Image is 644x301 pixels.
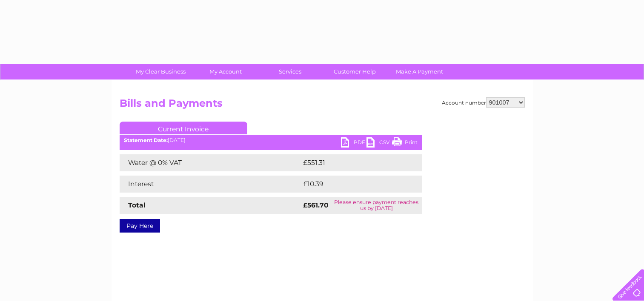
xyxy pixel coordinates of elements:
[124,137,168,143] b: Statement Date:
[366,137,392,150] a: CSV
[320,64,390,80] a: Customer Help
[301,154,405,171] td: £551.31
[120,176,301,193] td: Interest
[190,64,260,80] a: My Account
[384,64,455,80] a: Make A Payment
[128,201,146,209] strong: Total
[120,97,525,114] h2: Bills and Payments
[442,97,525,108] div: Account number
[120,137,422,143] div: [DATE]
[341,137,366,150] a: PDF
[301,176,404,193] td: £10.39
[120,219,160,233] a: Pay Here
[392,137,418,150] a: Print
[120,122,247,134] a: Current Invoice
[126,64,196,80] a: My Clear Business
[120,154,301,171] td: Water @ 0% VAT
[303,201,329,209] strong: £561.70
[331,197,422,214] td: Please ensure payment reaches us by [DATE]
[255,64,325,80] a: Services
